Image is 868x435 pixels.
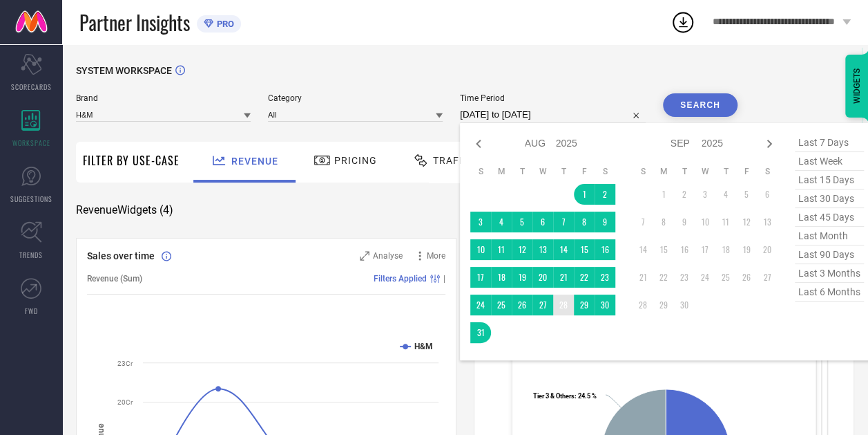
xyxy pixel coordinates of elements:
[653,239,674,260] td: Mon Sep 15 2025
[653,184,674,205] td: Mon Sep 01 2025
[512,212,532,232] td: Tue Aug 05 2025
[663,93,737,117] button: Search
[470,136,487,152] div: Previous month
[595,295,615,315] td: Sat Aug 30 2025
[715,212,736,232] td: Thu Sep 11 2025
[574,184,595,205] td: Fri Aug 01 2025
[12,138,50,148] span: WORKSPACE
[11,82,52,92] span: SCORECARDS
[757,267,778,288] td: Sat Sep 27 2025
[79,8,190,37] span: Partner Insights
[736,267,757,288] td: Fri Sep 26 2025
[695,212,715,232] td: Wed Sep 10 2025
[433,155,476,166] span: Traffic
[19,250,43,260] span: TRENDS
[715,267,736,288] td: Thu Sep 25 2025
[443,274,445,284] span: |
[795,133,864,152] span: last 7 days
[795,208,864,227] span: last 45 days
[87,274,142,284] span: Revenue (Sum)
[695,239,715,260] td: Wed Sep 17 2025
[460,107,646,123] input: Select time period
[491,295,512,315] td: Mon Aug 25 2025
[715,166,736,177] th: Thursday
[553,295,574,315] td: Thu Aug 28 2025
[633,166,653,177] th: Sunday
[532,239,553,260] td: Wed Aug 13 2025
[653,267,674,288] td: Mon Sep 22 2025
[795,227,864,246] span: last month
[795,152,864,171] span: last week
[532,267,553,288] td: Wed Aug 20 2025
[470,166,491,177] th: Sunday
[117,398,133,406] text: 20Cr
[470,239,491,260] td: Sun Aug 10 2025
[633,212,653,232] td: Sun Sep 07 2025
[595,184,615,205] td: Sat Aug 02 2025
[653,166,674,177] th: Monday
[512,239,532,260] td: Tue Aug 12 2025
[553,239,574,260] td: Thu Aug 14 2025
[470,212,491,232] td: Sun Aug 03 2025
[757,212,778,232] td: Sat Sep 13 2025
[491,166,512,177] th: Monday
[512,295,532,315] td: Tue Aug 26 2025
[595,166,615,177] th: Saturday
[674,295,695,315] td: Tue Sep 30 2025
[633,295,653,315] td: Sun Sep 28 2025
[674,212,695,232] td: Tue Sep 09 2025
[595,239,615,260] td: Sat Aug 16 2025
[761,136,778,152] div: Next month
[715,184,736,205] td: Thu Sep 04 2025
[533,392,597,400] text: : 24.5 %
[76,203,173,217] span: Revenue Widgets ( 4 )
[757,166,778,177] th: Saturday
[213,19,234,29] span: PRO
[533,392,575,400] tspan: Tier 3 & Others
[491,239,512,260] td: Mon Aug 11 2025
[373,251,403,261] span: Analyse
[574,166,595,177] th: Friday
[795,283,864,302] span: last 6 months
[268,93,443,103] span: Category
[695,166,715,177] th: Wednesday
[736,212,757,232] td: Fri Sep 12 2025
[76,65,172,76] span: SYSTEM WORKSPACE
[574,267,595,288] td: Fri Aug 22 2025
[674,239,695,260] td: Tue Sep 16 2025
[574,295,595,315] td: Fri Aug 29 2025
[491,212,512,232] td: Mon Aug 04 2025
[87,250,155,261] span: Sales over time
[574,212,595,232] td: Fri Aug 08 2025
[334,155,377,166] span: Pricing
[674,166,695,177] th: Tuesday
[795,171,864,189] span: last 15 days
[574,239,595,260] td: Fri Aug 15 2025
[595,212,615,232] td: Sat Aug 09 2025
[653,295,674,315] td: Mon Sep 29 2025
[117,360,133,367] text: 23Cr
[715,239,736,260] td: Thu Sep 18 2025
[757,184,778,205] td: Sat Sep 06 2025
[491,267,512,288] td: Mon Aug 18 2025
[795,189,864,208] span: last 30 days
[736,166,757,177] th: Friday
[671,10,695,35] div: Open download list
[374,274,427,284] span: Filters Applied
[532,212,553,232] td: Wed Aug 06 2025
[795,264,864,283] span: last 3 months
[360,251,369,261] svg: Zoom
[470,267,491,288] td: Sun Aug 17 2025
[512,166,532,177] th: Tuesday
[633,267,653,288] td: Sun Sep 21 2025
[674,184,695,205] td: Tue Sep 02 2025
[414,342,433,351] text: H&M
[460,93,646,103] span: Time Period
[553,212,574,232] td: Thu Aug 07 2025
[653,212,674,232] td: Mon Sep 08 2025
[532,295,553,315] td: Wed Aug 27 2025
[736,239,757,260] td: Fri Sep 19 2025
[695,184,715,205] td: Wed Sep 03 2025
[757,239,778,260] td: Sat Sep 20 2025
[532,166,553,177] th: Wednesday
